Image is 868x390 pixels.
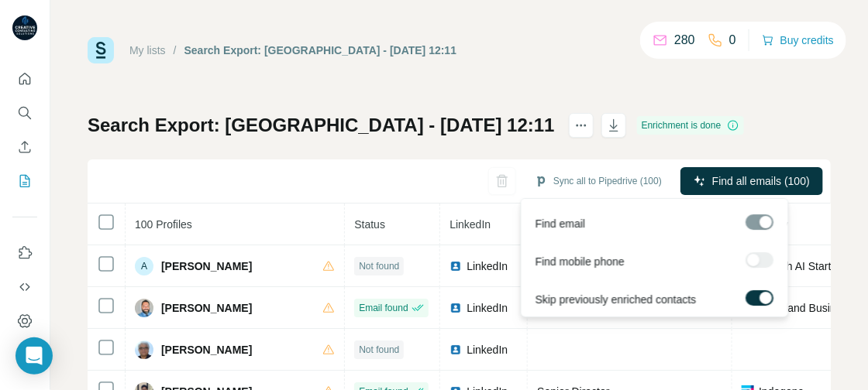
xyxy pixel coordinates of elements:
[536,292,697,307] span: Skip previously enriched contacts
[762,29,834,51] button: Buy credits
[467,300,508,316] span: LinkedIn
[15,337,53,375] div: Open Intercom Messenger
[524,169,673,193] button: Sync all to Pipedrive (100)
[680,167,823,195] button: Find all emails (100)
[467,258,508,274] span: LinkedIn
[12,239,37,267] button: Use Surfe on LinkedIn
[359,301,408,315] span: Email found
[449,218,491,231] span: LinkedIn
[536,216,586,231] span: Find email
[135,340,153,359] img: Avatar
[12,341,37,369] button: Feedback
[12,65,37,93] button: Quick start
[88,37,114,63] img: Surfe Logo
[637,116,745,135] div: Enrichment is done
[161,300,252,316] span: [PERSON_NAME]
[12,99,37,127] button: Search
[449,302,462,314] img: LinkedIn logo
[569,113,594,138] button: actions
[135,257,153,275] div: A
[174,43,177,58] li: /
[759,258,843,274] span: Stealth AI Startup
[359,259,399,273] span: Not found
[135,218,192,231] span: 100 Profiles
[536,254,625,269] span: Find mobile phone
[12,133,37,161] button: Enrich CSV
[449,260,462,272] img: LinkedIn logo
[712,173,810,189] span: Find all emails (100)
[135,299,153,317] img: Avatar
[12,307,37,335] button: Dashboard
[161,258,252,274] span: [PERSON_NAME]
[12,273,37,301] button: Use Surfe API
[88,113,555,138] h1: Search Export: [GEOGRAPHIC_DATA] - [DATE] 12:11
[449,344,462,356] img: LinkedIn logo
[161,342,252,357] span: [PERSON_NAME]
[729,31,736,50] p: 0
[12,15,37,40] img: Avatar
[359,343,399,357] span: Not found
[674,31,695,50] p: 280
[467,342,508,357] span: LinkedIn
[354,218,385,231] span: Status
[12,167,37,195] button: My lists
[129,44,166,56] a: My lists
[184,43,457,58] div: Search Export: [GEOGRAPHIC_DATA] - [DATE] 12:11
